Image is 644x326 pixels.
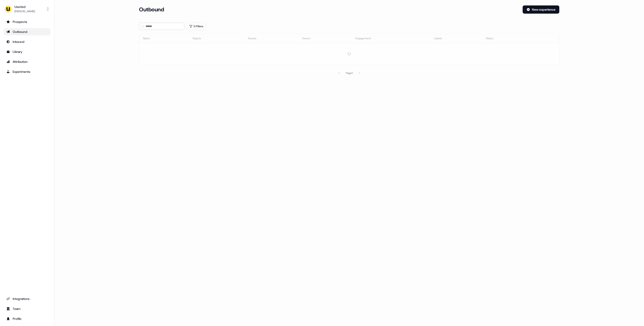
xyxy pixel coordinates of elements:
[4,48,50,55] a: Go to templates
[14,9,35,14] div: [PERSON_NAME]
[6,306,48,311] div: Team
[4,28,50,35] a: Go to outbound experience
[4,68,50,75] a: Go to experiments
[186,23,206,30] button: 0 Filters
[139,6,164,13] h3: Outbound
[6,39,48,44] div: Inbound
[6,69,48,74] div: Experiments
[14,5,35,9] div: Userled
[4,295,50,302] a: Go to integrations
[6,316,48,321] div: Profile
[4,305,50,312] a: Go to team
[4,58,50,65] a: Go to attribution
[6,49,48,54] div: Library
[6,20,48,24] div: Prospects
[4,4,50,15] button: Userled[PERSON_NAME]
[4,38,50,45] a: Go to Inbound
[6,59,48,64] div: Attribution
[4,315,50,322] a: Go to profile
[6,297,48,301] div: Integrations
[4,18,50,25] a: Go to prospects
[6,29,48,34] div: Outbound
[523,5,559,14] button: New experience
